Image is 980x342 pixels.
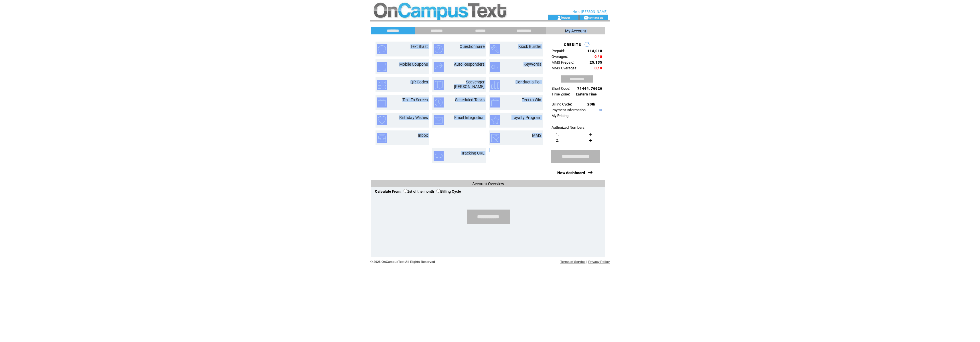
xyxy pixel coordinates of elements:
img: text-blast.png [377,44,387,54]
img: inbox.png [377,133,387,143]
a: Text Blast [410,44,428,49]
a: Payment Information [552,108,586,112]
a: Auto Responders [454,62,485,67]
a: Questionnaire [460,44,485,49]
a: Privacy Policy [588,260,610,263]
span: Overages: [552,54,568,59]
span: 71444, 76626 [577,86,602,91]
input: 1st of the month [404,189,407,193]
a: Conduct a Poll [515,80,541,84]
span: Time Zone: [552,92,570,96]
span: MMS Prepaid: [552,60,574,65]
span: 25,135 [590,60,602,65]
a: Mobile Coupons [399,62,428,67]
img: help.gif [598,109,602,111]
span: CREDITS [564,42,581,47]
a: Text to Win [522,97,541,102]
img: contact_us_icon.gif [584,15,588,20]
a: Text To Screen [402,97,428,102]
img: scheduled-tasks.png [434,97,444,108]
a: New dashboard [557,171,585,175]
img: qr-codes.png [377,80,387,90]
span: 1. [556,132,559,137]
a: Terms of Service [560,260,586,263]
img: auto-responders.png [434,62,444,72]
span: Billing Cycle: [552,102,572,106]
span: | [586,260,587,263]
span: 20th [587,102,595,106]
a: contact us [588,15,603,19]
a: Email Integration [454,115,485,120]
a: MMS [532,133,541,138]
span: My Account [565,29,586,33]
img: scavenger-hunt.png [434,80,444,90]
span: Authorized Numbers: [552,125,585,130]
img: account_icon.gif [557,15,561,20]
a: Kiosk Builder [518,44,541,49]
span: 0 / 0 [594,54,602,59]
img: kiosk-builder.png [490,44,500,54]
label: Billing Cycle [436,189,461,194]
a: My Pricing [552,114,568,118]
a: Loyalty Program [511,115,541,120]
a: Inbox [418,133,428,138]
img: mms.png [490,133,500,143]
span: © 2025 OnCampusText All Rights Reserved [370,260,435,263]
a: Scheduled Tasks [455,97,485,102]
span: 114,010 [587,49,602,53]
img: text-to-win.png [490,97,500,108]
span: Short Code: [552,86,570,91]
img: questionnaire.png [434,44,444,54]
a: QR Codes [410,80,428,84]
span: 0 / 0 [594,66,602,70]
span: Account Overview [472,181,504,186]
img: email-integration.png [434,115,444,125]
img: text-to-screen.png [377,97,387,108]
span: Eastern Time [576,92,597,96]
label: 1st of the month [404,189,434,194]
a: logout [561,15,570,19]
a: Tracking URL [461,151,485,155]
span: 2. [556,138,559,142]
a: Keywords [523,62,541,67]
span: Calculate From: [375,189,402,194]
img: birthday-wishes.png [377,115,387,125]
span: Hello [PERSON_NAME] [572,10,607,14]
span: MMS Overages: [552,66,577,70]
input: Billing Cycle [436,189,440,193]
img: tracking-url.png [434,151,444,161]
span: Prepaid: [552,49,565,53]
a: Birthday Wishes [399,115,428,120]
img: keywords.png [490,62,500,72]
img: conduct-a-poll.png [490,80,500,90]
img: loyalty-program.png [490,115,500,125]
a: Scavenger [PERSON_NAME] [454,80,485,89]
img: mobile-coupons.png [377,62,387,72]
